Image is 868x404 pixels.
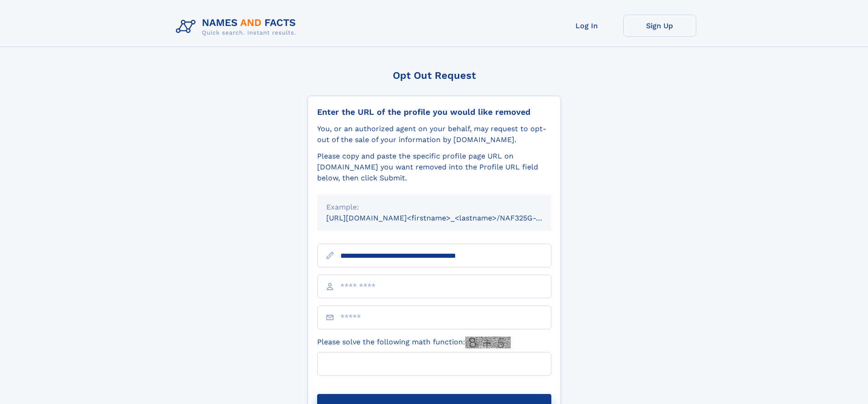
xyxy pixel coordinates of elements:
label: Please solve the following math function: [317,337,511,348]
div: You, or an authorized agent on your behalf, may request to opt-out of the sale of your informatio... [317,123,551,145]
a: Sign Up [623,15,696,37]
img: Logo Names and Facts [172,15,303,39]
small: [URL][DOMAIN_NAME]<firstname>_<lastname>/NAF325G-xxxxxxxx [326,214,569,222]
div: Opt Out Request [308,70,561,81]
a: Log In [550,15,623,37]
div: Example: [326,202,542,213]
div: Enter the URL of the profile you would like removed [317,107,551,117]
div: Please copy and paste the specific profile page URL on [DOMAIN_NAME] you want removed into the Pr... [317,151,551,184]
